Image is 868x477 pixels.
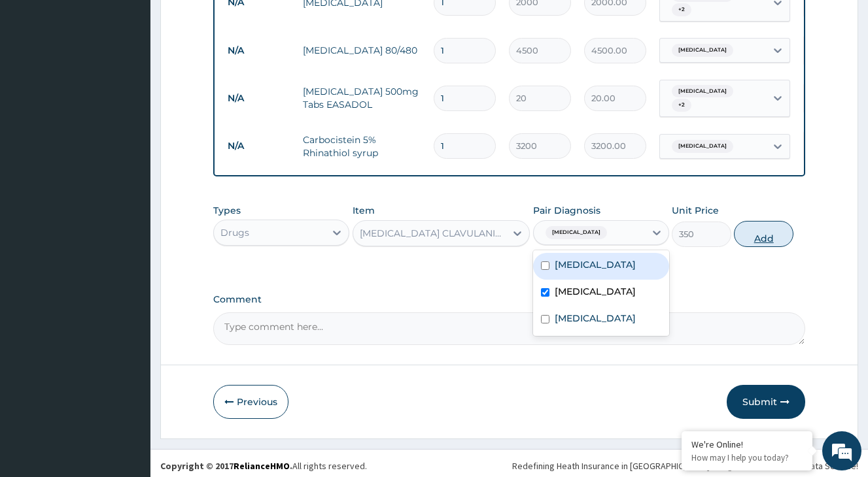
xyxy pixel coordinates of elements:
div: Chat with us now [68,73,220,90]
td: N/A [221,134,296,158]
div: Drugs [220,226,249,239]
a: RelianceHMO [234,460,290,472]
div: Redefining Heath Insurance in [GEOGRAPHIC_DATA] using Telemedicine and Data Science! [512,459,858,472]
span: We're online! [76,151,181,283]
label: Types [213,205,241,216]
strong: Copyright © 2017 . [160,460,292,472]
button: Add [734,221,793,247]
td: [MEDICAL_DATA] 500mg Tabs EASADOL [296,78,427,118]
td: [MEDICAL_DATA] 80/480 [296,37,427,63]
img: d_794563401_company_1708531726252_794563401 [24,65,53,98]
p: How may I help you today? [691,452,803,463]
label: [MEDICAL_DATA] [555,312,636,325]
label: [MEDICAL_DATA] [555,258,636,271]
textarea: Type your message and hit 'Enter' [7,329,249,375]
div: We're Online! [691,438,803,450]
label: Comment [213,294,805,305]
td: N/A [221,39,296,63]
span: [MEDICAL_DATA] [546,226,607,239]
button: Submit [727,385,805,419]
div: Minimize live chat window [215,7,246,38]
span: [MEDICAL_DATA] [672,44,733,57]
label: Pair Diagnosis [533,204,600,217]
label: Item [353,204,375,217]
div: [MEDICAL_DATA] CLAVULANIC [PERSON_NAME] 625MG TABS [360,227,508,240]
td: N/A [221,86,296,110]
button: Previous [213,385,288,419]
td: Carbocistein 5% Rhinathiol syrup [296,127,427,166]
span: + 2 [672,99,691,112]
span: [MEDICAL_DATA] [672,85,733,98]
label: [MEDICAL_DATA] [555,285,636,298]
span: + 2 [672,3,691,16]
span: [MEDICAL_DATA] [672,140,733,153]
label: Unit Price [672,204,719,217]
